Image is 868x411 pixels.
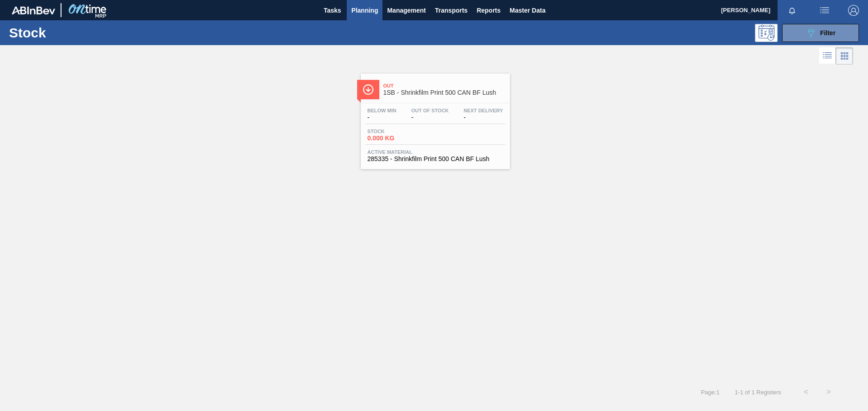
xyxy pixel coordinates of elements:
[411,114,449,121] span: -
[848,5,859,16] img: Logout
[383,83,505,88] span: Out
[322,5,342,16] span: Tasks
[733,389,781,396] span: 1 - 1 of 1 Registers
[363,84,374,95] img: Ícone
[464,114,503,121] span: -
[795,381,817,403] button: <
[464,108,503,113] span: Next Delivery
[368,149,503,155] span: Active Material
[368,108,396,113] span: Below Min
[782,24,859,42] button: Filter
[755,24,778,42] div: Programming: no user selected
[12,6,55,14] img: TNhmsLtSVTkK8tSr43FrP2fwEKptu5GPRR3wAAAABJRU5ErkJggg==
[368,129,431,134] span: Stock
[354,67,514,169] a: ÍconeOut1SB - Shrinkfilm Print 500 CAN BF LushBelow Min-Out Of Stock-Next Delivery-Stock0.000 KGA...
[509,5,545,16] span: Master Data
[368,156,503,162] span: 285335 - Shrinkfilm Print 500 CAN BF Lush
[435,5,467,16] span: Transports
[819,5,830,16] img: userActions
[351,5,378,16] span: Planning
[9,28,144,38] h1: Stock
[411,108,449,113] span: Out Of Stock
[836,47,853,65] div: Card Vision
[476,5,500,16] span: Reports
[778,4,807,17] button: Notifications
[387,5,426,16] span: Management
[383,89,505,96] span: 1SB - Shrinkfilm Print 500 CAN BF Lush
[819,47,836,65] div: List Vision
[368,135,431,142] span: 0.000 KG
[820,29,835,37] span: Filter
[368,114,396,121] span: -
[701,389,719,396] span: Page : 1
[817,381,840,403] button: >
